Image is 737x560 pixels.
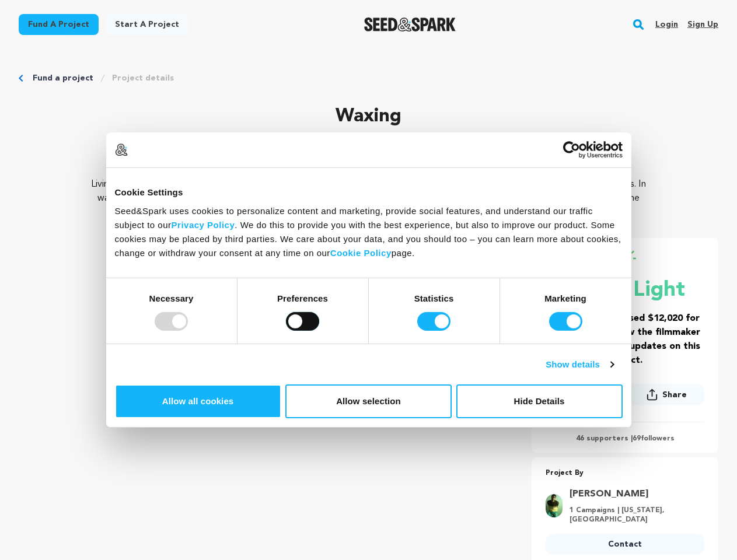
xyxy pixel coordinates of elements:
[89,177,648,219] p: Living out of a van in the rural Midwest, a six year-old and her two mothers attempt to make the ...
[149,293,194,303] strong: Necessary
[277,293,328,303] strong: Preferences
[115,204,623,260] div: Seed&Spark uses cookies to personalize content and marketing, provide social features, and unders...
[570,487,697,501] a: Goto Sterling Sullivan profile
[106,14,188,35] a: Start a project
[112,72,174,84] a: Project details
[115,185,623,199] div: Cookie Settings
[19,154,718,168] p: Drama, [DEMOGRAPHIC_DATA]
[364,17,456,32] a: Seed&Spark Homepage
[546,467,704,480] p: Project By
[330,247,392,257] a: Cookie Policy
[628,384,704,410] span: Share
[655,15,678,34] a: Login
[633,435,641,442] span: 69
[115,384,281,418] button: Allow all cookies
[285,384,452,418] button: Allow selection
[546,358,613,372] a: Show details
[172,219,235,229] a: Privacy Policy
[19,72,718,84] div: Breadcrumb
[570,506,697,524] p: 1 Campaigns | [US_STATE], [GEOGRAPHIC_DATA]
[33,72,93,84] a: Fund a project
[115,143,128,156] img: logo
[546,494,563,517] img: 9022548619f7b85d.jpg
[19,140,718,154] p: [GEOGRAPHIC_DATA], [US_STATE] | Film Feature
[687,15,718,34] a: Sign up
[628,384,704,405] button: Share
[544,293,586,303] strong: Marketing
[546,534,704,555] a: Contact
[521,141,623,159] a: Usercentrics Cookiebot - opens in a new window
[414,293,454,303] strong: Statistics
[364,17,456,32] img: Seed&Spark Logo Dark Mode
[662,389,687,401] span: Share
[19,103,718,131] p: Waxing
[19,14,99,35] a: Fund a project
[546,434,704,443] p: 46 supporters | followers
[456,384,623,418] button: Hide Details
